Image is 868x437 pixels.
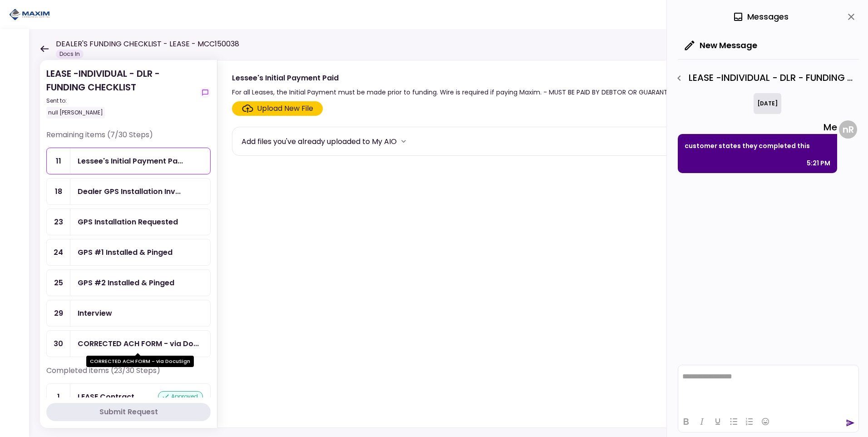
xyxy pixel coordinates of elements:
[232,87,677,98] div: For all Leases, the Initial Payment must be made prior to funding. Wire is required if paying Max...
[46,365,211,383] div: Completed items (23/30 Steps)
[46,239,211,266] a: 24GPS #1 Installed & Pinged
[733,10,789,24] div: Messages
[47,179,70,204] div: 18
[754,93,781,114] div: [DATE]
[257,103,313,114] div: Upload New File
[807,158,830,169] div: 5:21 PM
[46,129,211,148] div: Remaining items (7/30 Steps)
[46,97,196,105] div: Sent to:
[9,8,50,21] img: Partner icon
[694,415,710,428] button: Italic
[726,415,741,428] button: Bullet list
[78,277,174,288] div: GPS #2 Installed & Pinged
[47,239,70,265] div: 24
[46,67,196,119] div: LEASE -INDIVIDUAL - DLR - FUNDING CHECKLIST
[46,148,211,174] a: 11Lessee's Initial Payment Paid
[217,60,850,428] div: Lessee's Initial Payment PaidFor all Leases, the Initial Payment must be made prior to funding. W...
[78,247,173,258] div: GPS #1 Installed & Pinged
[47,148,70,174] div: 11
[46,107,105,119] div: null [PERSON_NAME]
[158,391,203,402] div: approved
[242,136,397,147] div: Add files you've already uploaded to My AIO
[78,216,178,228] div: GPS Installation Requested
[232,101,323,116] span: Click here to upload the required document
[678,365,858,411] iframe: Rich Text Area
[846,418,855,427] button: send
[78,391,134,402] div: LEASE Contract
[78,186,181,197] div: Dealer GPS Installation Invoice
[86,356,194,367] div: CORRECTED ACH FORM - via DocuSign
[56,50,84,59] div: Docs In
[232,72,677,84] div: Lessee's Initial Payment Paid
[678,120,837,134] div: Me
[46,403,211,421] button: Submit Request
[200,87,211,98] button: show-messages
[671,70,859,86] div: LEASE -INDIVIDUAL - DLR - FUNDING CHECKLIST - CORRECTED ACH FORM - via DocuSign
[47,300,70,326] div: 29
[47,331,70,357] div: 30
[47,270,70,296] div: 25
[46,178,211,205] a: 18Dealer GPS Installation Invoice
[46,383,211,410] a: 1LEASE Contractapproved
[843,9,859,25] button: close
[678,34,764,57] button: New Message
[678,415,694,428] button: Bold
[685,140,830,151] p: customer states they completed this
[758,415,773,428] button: Emojis
[397,134,410,148] button: more
[46,269,211,296] a: 25GPS #2 Installed & Pinged
[46,330,211,357] a: 30CORRECTED ACH FORM - via DocuSign
[78,338,199,349] div: CORRECTED ACH FORM - via DocuSign
[46,209,211,235] a: 23GPS Installation Requested
[78,155,183,167] div: Lessee's Initial Payment Paid
[839,120,857,139] div: n R
[99,407,158,417] div: Submit Request
[742,415,757,428] button: Numbered list
[56,39,239,50] h1: DEALER'S FUNDING CHECKLIST - LEASE - MCC150038
[46,300,211,327] a: 29Interview
[710,415,725,428] button: Underline
[78,308,112,319] div: Interview
[47,384,70,410] div: 1
[47,209,70,235] div: 23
